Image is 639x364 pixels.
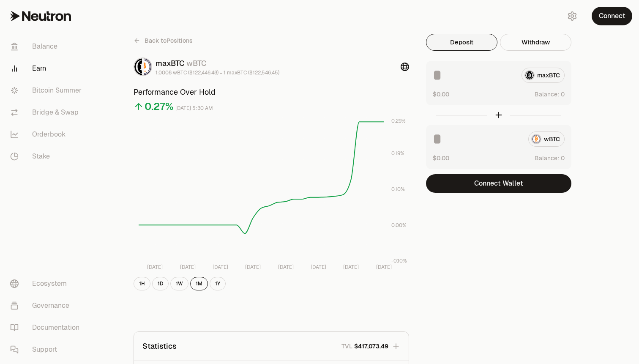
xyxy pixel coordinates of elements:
[3,317,91,339] a: Documentation
[3,79,91,101] a: Bitcoin Summer
[341,342,352,350] p: TVL
[426,174,571,193] button: Connect Wallet
[180,264,196,271] tspan: [DATE]
[433,90,449,99] button: $0.00
[354,342,388,350] span: $417,073.49
[3,339,91,361] a: Support
[156,69,279,76] div: 1.0008 wBTC ($122,446.48) = 1 maxBTC ($122,546.45)
[156,57,279,69] div: maxBTC
[376,264,392,271] tspan: [DATE]
[3,123,91,145] a: Orderbook
[311,264,326,271] tspan: [DATE]
[3,145,91,167] a: Stake
[500,34,571,51] button: Withdraw
[145,36,193,45] span: Back to Positions
[152,277,169,290] button: 1D
[210,277,226,290] button: 1Y
[3,101,91,123] a: Bridge & Swap
[145,100,174,113] div: 0.27%
[3,36,91,57] a: Balance
[433,153,449,162] button: $0.00
[213,264,228,271] tspan: [DATE]
[134,86,409,98] h3: Performance Over Hold
[186,58,207,68] span: wBTC
[391,118,406,124] tspan: 0.29%
[426,34,497,51] button: Deposit
[142,340,177,352] p: Statistics
[535,90,559,99] span: Balance:
[391,257,407,264] tspan: -0.10%
[3,295,91,317] a: Governance
[134,277,150,290] button: 1H
[391,186,405,193] tspan: 0.10%
[134,58,142,75] img: maxBTC Logo
[391,150,404,157] tspan: 0.19%
[245,264,261,271] tspan: [DATE]
[3,273,91,295] a: Ecosystem
[3,57,91,79] a: Earn
[592,7,632,25] button: Connect
[175,104,213,113] div: [DATE] 5:30 AM
[170,277,188,290] button: 1W
[190,277,208,290] button: 1M
[134,332,409,361] button: StatisticsTVL$417,073.49
[134,34,193,47] a: Back toPositions
[144,58,151,75] img: wBTC Logo
[391,222,407,229] tspan: 0.00%
[278,264,294,271] tspan: [DATE]
[147,264,163,271] tspan: [DATE]
[535,154,559,162] span: Balance:
[343,264,359,271] tspan: [DATE]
